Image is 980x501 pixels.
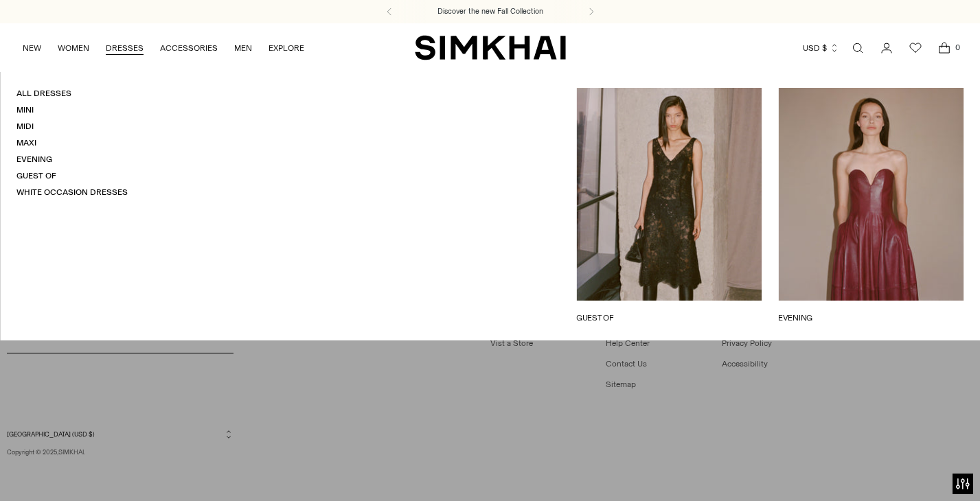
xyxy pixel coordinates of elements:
a: Go to the account page [873,34,900,62]
a: DRESSES [106,33,144,63]
a: SIMKHAI [415,34,566,61]
a: Wishlist [902,34,929,62]
a: Discover the new Fall Collection [437,6,543,17]
a: EXPLORE [269,33,304,63]
iframe: Sign Up via Text for Offers [11,449,138,490]
a: MEN [234,33,252,63]
button: USD $ [803,33,839,63]
span: 0 [951,41,964,54]
a: WOMEN [58,33,89,63]
a: ACCESSORIES [160,33,218,63]
a: Open cart modal [931,34,958,62]
a: Open search modal [844,34,871,62]
a: NEW [23,33,41,63]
